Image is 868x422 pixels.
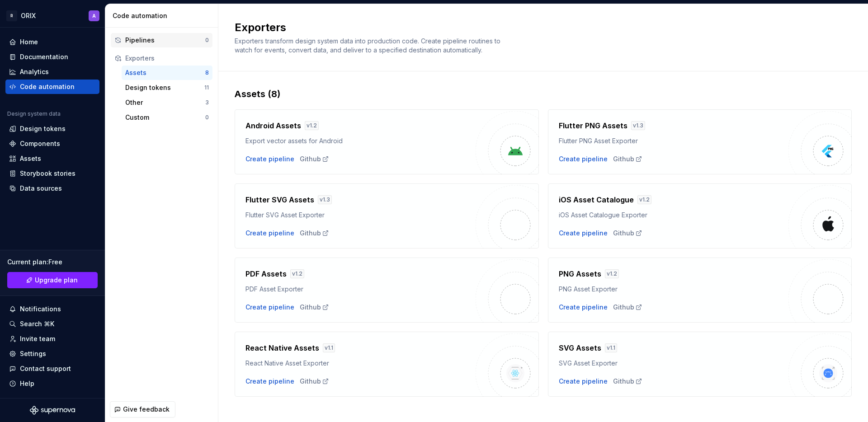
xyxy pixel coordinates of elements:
[613,155,642,164] a: Github
[20,52,68,61] div: Documentation
[21,11,36,20] div: ORIX
[235,88,852,100] div: Assets (8)
[5,35,99,49] a: Home
[245,229,294,238] button: Create pipeline
[122,80,212,95] button: Design tokens11
[205,37,209,44] div: 0
[300,303,329,312] a: Github
[613,377,642,386] div: Github
[613,229,642,238] a: Github
[20,364,71,373] div: Contact support
[122,95,212,110] a: Other3
[125,83,204,92] div: Design tokens
[305,121,319,130] div: v 1.2
[245,377,294,386] button: Create pipeline
[7,110,61,117] div: Design system data
[30,406,75,415] svg: Supernova Logo
[559,342,601,353] h4: SVG Assets
[613,303,642,312] div: Github
[245,211,476,220] div: Flutter SVG Asset Exporter
[5,347,99,361] a: Settings
[5,166,99,181] a: Storybook stories
[125,113,205,122] div: Custom
[125,54,209,63] div: Exporters
[7,258,98,267] div: Current plan : Free
[111,33,212,47] a: Pipelines0
[5,181,99,196] a: Data sources
[245,268,287,279] h4: PDF Assets
[559,229,608,238] button: Create pipeline
[7,272,98,288] a: Upgrade plan
[300,377,329,386] a: Github
[235,20,841,35] h2: Exporters
[122,110,212,125] button: Custom0
[605,269,619,278] div: v 1.2
[20,379,34,388] div: Help
[204,84,209,91] div: 11
[20,124,66,133] div: Design tokens
[5,361,99,376] button: Contact support
[205,99,209,106] div: 3
[123,405,170,414] span: Give feedback
[559,155,608,164] button: Create pipeline
[125,68,205,77] div: Assets
[245,120,301,131] h4: Android Assets
[323,343,335,352] div: v 1.1
[125,36,205,45] div: Pipelines
[631,121,645,130] div: v 1.3
[113,11,214,20] div: Code automation
[35,276,78,285] span: Upgrade plan
[637,195,651,204] div: v 1.2
[300,229,329,238] a: Github
[559,303,608,312] div: Create pipeline
[290,269,304,278] div: v 1.2
[2,6,103,25] button: RORIXA
[559,285,789,294] div: PNG Asset Exporter
[245,155,294,164] button: Create pipeline
[245,359,476,368] div: React Native Asset Exporter
[5,122,99,136] a: Design tokens
[300,155,329,164] a: Github
[20,139,60,148] div: Components
[20,305,61,314] div: Notifications
[5,151,99,166] a: Assets
[559,120,627,131] h4: Flutter PNG Assets
[245,194,314,205] h4: Flutter SVG Assets
[559,268,601,279] h4: PNG Assets
[5,65,99,79] a: Analytics
[245,303,294,312] button: Create pipeline
[5,376,99,391] button: Help
[205,114,209,121] div: 0
[20,349,46,358] div: Settings
[318,195,332,204] div: v 1.3
[6,10,17,21] div: R
[20,82,75,91] div: Code automation
[559,377,608,386] button: Create pipeline
[559,211,789,220] div: iOS Asset Catalogue Exporter
[5,317,99,331] button: Search ⌘K
[605,343,617,352] div: v 1.1
[110,401,175,417] button: Give feedback
[20,334,55,343] div: Invite team
[559,359,789,368] div: SVG Asset Exporter
[245,285,476,294] div: PDF Asset Exporter
[5,136,99,151] a: Components
[20,169,75,178] div: Storybook stories
[122,66,212,80] button: Assets8
[559,136,789,145] div: Flutter PNG Asset Exporter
